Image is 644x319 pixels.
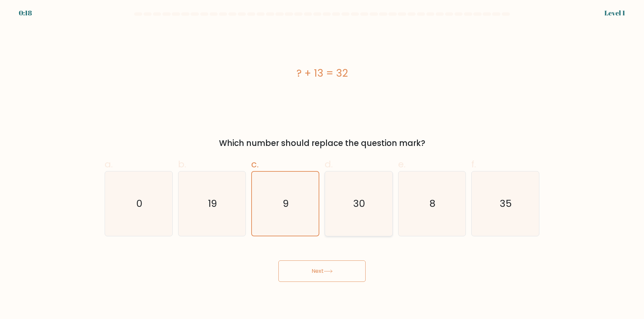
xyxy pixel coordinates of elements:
span: d. [325,158,333,171]
span: e. [398,158,406,171]
text: 9 [283,197,289,210]
div: Which number should replace the question mark? [109,137,535,149]
div: ? + 13 = 32 [105,66,539,81]
button: Next [278,260,366,282]
span: c. [251,158,259,171]
text: 19 [208,197,217,211]
text: 8 [430,197,436,211]
span: b. [178,158,186,171]
text: 30 [353,197,365,211]
div: 0:18 [19,8,32,18]
text: 35 [500,197,512,211]
div: Level 1 [604,8,625,18]
span: f. [471,158,476,171]
span: a. [105,158,113,171]
text: 0 [136,197,143,211]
